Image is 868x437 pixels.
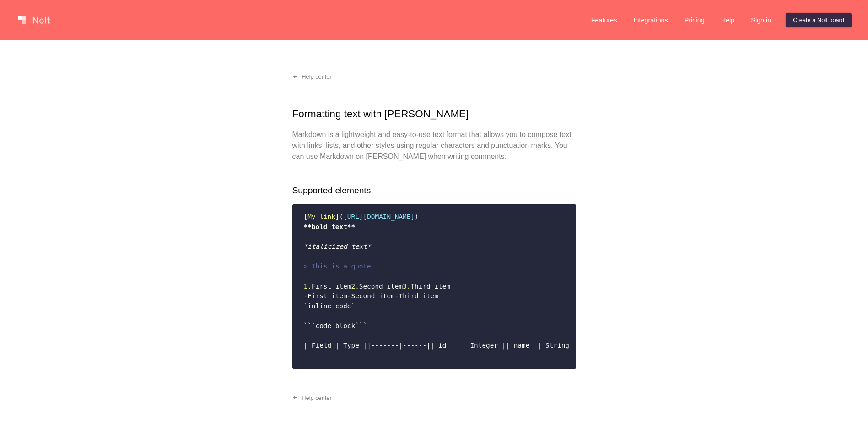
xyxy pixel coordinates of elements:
span: Second item [359,283,403,290]
span: Second item [351,292,394,300]
a: Integrations [626,13,675,27]
a: Help center [285,391,339,405]
span: `inline code` [304,302,356,310]
span: ]( [335,213,343,220]
span: Third item [399,292,438,300]
a: Features [584,13,625,27]
span: > This is a quote [304,262,371,270]
span: - [395,292,399,300]
span: - [304,292,308,300]
span: *italicized text* [304,243,371,250]
span: First item [307,292,347,300]
a: Help center [285,70,339,84]
span: ) [415,213,419,220]
h2: Supported elements [292,184,576,197]
span: [URL][DOMAIN_NAME] [343,213,415,220]
span: - [347,292,351,300]
a: Sign in [744,13,778,27]
span: 2. [351,283,359,290]
span: First item [312,283,351,290]
span: Third item [410,283,450,290]
span: ``` [355,322,367,329]
h1: Formatting text with [PERSON_NAME] [292,106,576,122]
a: Help [714,13,742,27]
a: Create a Nolt board [786,13,852,27]
span: ``` [304,322,316,329]
span: [ [304,213,308,220]
span: 3. [403,283,410,290]
a: Pricing [677,13,712,27]
p: Markdown is a lightweight and easy-to-use text format that allows you to compose text with links,... [292,129,576,162]
span: 1. [304,283,312,290]
span: My link [307,213,335,220]
span: code block [316,322,356,329]
code: | Field | Type | |-------|------| | id | Integer | | name | String | | active | Boolean | [298,208,570,364]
